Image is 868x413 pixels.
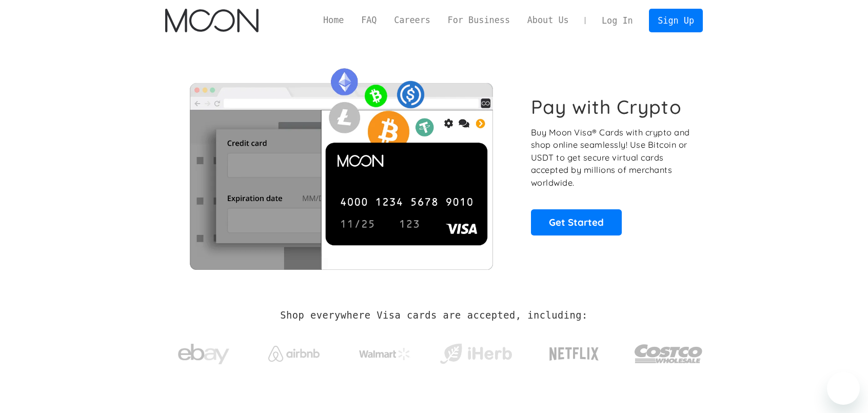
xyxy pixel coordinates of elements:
[314,14,352,27] a: Home
[165,61,517,269] img: Moon Cards let you spend your crypto anywhere Visa is accepted.
[165,328,242,376] a: ebay
[359,348,410,360] img: Walmart
[531,95,682,119] h1: Pay with Crypto
[352,14,385,27] a: FAQ
[827,372,860,405] iframe: Button to launch messaging window
[438,341,514,367] img: iHerb
[548,341,600,367] img: Netflix
[385,14,439,27] a: Careers
[593,9,641,32] a: Log In
[165,9,258,32] a: home
[634,324,703,378] a: Costco
[439,14,519,27] a: For Business
[634,335,703,373] img: Costco
[268,346,320,362] img: Airbnb
[649,9,702,32] a: Sign Up
[347,338,423,365] a: Walmart
[531,209,622,235] a: Get Started
[256,336,332,367] a: Airbnb
[519,14,578,27] a: About Us
[531,126,692,189] p: Buy Moon Visa® Cards with crypto and shop online seamlessly! Use Bitcoin or USDT to get secure vi...
[438,330,514,372] a: iHerb
[178,338,229,370] img: ebay
[165,9,258,32] img: Moon Logo
[528,331,620,372] a: Netflix
[280,310,587,321] h2: Shop everywhere Visa cards are accepted, including:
